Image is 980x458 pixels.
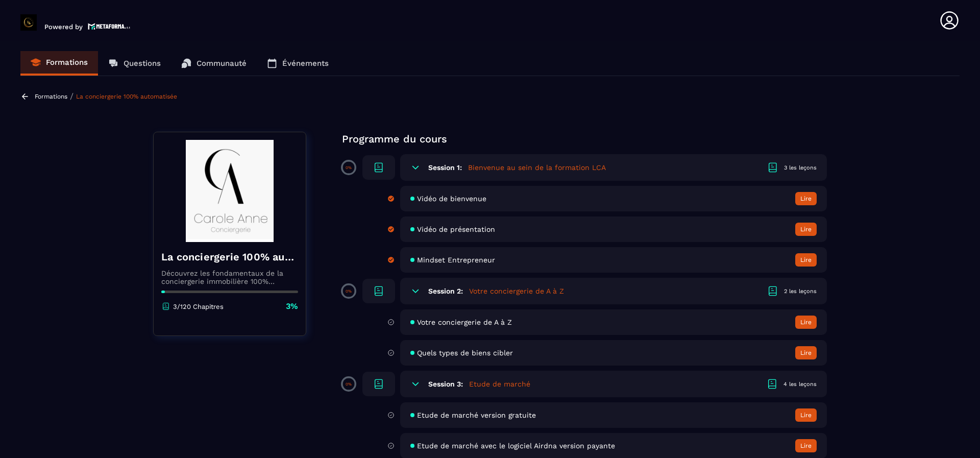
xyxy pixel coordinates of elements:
p: 3/120 Chapitres [173,303,224,310]
div: 2 les leçons [784,287,817,295]
h5: Etude de marché [469,379,530,389]
a: Événements [257,51,339,76]
p: 0% [346,289,352,294]
img: logo [88,22,131,31]
button: Lire [795,346,817,359]
img: logo-branding [20,14,37,31]
span: Etude de marché version gratuite [417,411,536,419]
h4: La conciergerie 100% automatisée [161,250,298,264]
button: Lire [795,316,817,329]
span: Vidéo de bienvenue [417,195,486,203]
p: Formations [46,58,88,67]
button: Lire [795,192,817,205]
button: Lire [795,223,817,236]
p: Powered by [44,23,83,31]
button: Lire [795,439,817,452]
button: Lire [795,253,817,267]
p: Questions [124,59,161,68]
p: 3% [286,301,298,312]
span: / [70,91,73,101]
span: Etude de marché avec le logiciel Airdna version payante [417,442,615,450]
div: 3 les leçons [784,164,817,172]
a: Communauté [171,51,257,76]
h6: Session 2: [428,287,463,295]
span: Quels types de biens cibler [417,349,513,357]
p: 0% [346,382,352,387]
a: La conciergerie 100% automatisée [76,93,177,100]
h6: Session 1: [428,163,462,172]
h5: Votre conciergerie de A à Z [469,286,564,296]
p: Découvrez les fondamentaux de la conciergerie immobilière 100% automatisée. Cette formation est c... [161,269,298,285]
p: 0% [346,165,352,170]
a: Formations [20,51,98,76]
span: Vidéo de présentation [417,225,495,233]
h5: Bienvenue au sein de la formation LCA [468,162,606,173]
p: Événements [282,59,329,68]
div: 4 les leçons [783,380,817,388]
button: Lire [795,408,817,422]
a: Questions [98,51,171,76]
a: Formations [35,93,67,100]
p: Communauté [197,59,247,68]
span: Votre conciergerie de A à Z [417,318,512,326]
span: Mindset Entrepreneur [417,256,495,264]
p: Programme du cours [342,132,827,146]
h6: Session 3: [428,380,463,388]
img: banner [161,140,298,242]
